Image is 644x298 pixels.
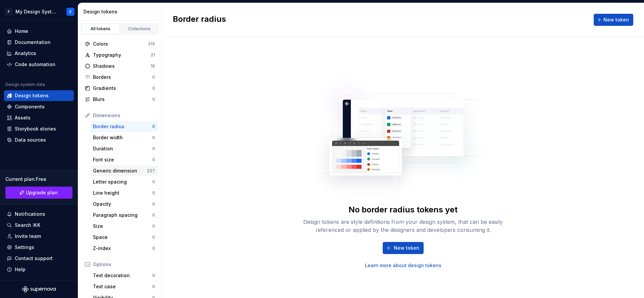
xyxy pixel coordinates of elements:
[15,92,49,99] div: Design tokens
[84,8,159,15] div: Design tokens
[93,41,148,47] div: Colors
[152,223,155,229] div: 0
[93,145,152,152] div: Duration
[5,187,72,199] a: Upgrade plan
[90,270,158,281] a: Text decoration0
[15,39,51,46] div: Documentation
[4,90,74,101] a: Design tokens
[348,204,458,215] div: No border radius tokens yet
[151,63,155,69] div: 16
[69,9,71,14] div: E
[152,86,155,91] div: 0
[152,124,155,129] div: 0
[93,245,152,252] div: Z-index
[90,132,158,143] a: Border width0
[123,26,156,32] div: Collections
[93,190,152,196] div: Line height
[90,281,158,292] a: Text case0
[152,157,155,162] div: 0
[4,59,74,70] a: Code automation
[82,83,158,94] a: Gradients0
[383,242,424,254] button: New token
[4,220,74,231] button: Search ⌘K
[15,28,28,35] div: Home
[82,39,158,49] a: Colors315
[4,123,74,134] a: Storybook stories
[82,72,158,83] a: Borders0
[152,246,155,251] div: 0
[151,52,155,58] div: 21
[4,264,74,275] button: Help
[4,101,74,112] a: Components
[90,210,158,220] a: Paragraph spacing0
[15,137,46,143] div: Data sources
[4,253,74,264] button: Contact support
[93,179,152,185] div: Letter spacing
[93,283,152,290] div: Text case
[147,168,155,173] div: 227
[90,243,158,254] a: Z-index0
[4,26,74,37] a: Home
[93,167,147,174] div: Generic dimension
[152,273,155,278] div: 0
[173,14,226,26] h2: Border radius
[152,135,155,140] div: 0
[90,143,158,154] a: Duration0
[603,16,629,23] span: New token
[152,235,155,240] div: 0
[5,8,13,16] div: P
[152,284,155,289] div: 0
[152,201,155,207] div: 0
[15,50,36,57] div: Analytics
[15,233,41,240] div: Invite team
[4,37,74,48] a: Documentation
[5,82,45,87] div: Design system data
[93,223,152,230] div: Size
[152,74,155,80] div: 0
[90,121,158,132] a: Border radius0
[4,48,74,59] a: Analytics
[15,61,55,68] div: Code automation
[90,199,158,209] a: Opacity0
[93,123,152,130] div: Border radius
[1,4,76,19] button: PMy Design SystemE
[4,231,74,242] a: Invite team
[90,165,158,176] a: Generic dimension227
[93,52,151,58] div: Typography
[15,126,56,132] div: Storybook stories
[152,212,155,218] div: 0
[93,272,152,279] div: Text decoration
[22,286,56,293] svg: Supernova Logo
[93,201,152,207] div: Opacity
[15,222,40,229] div: Search ⌘K
[90,221,158,232] a: Size0
[82,94,158,105] a: Blurs0
[152,190,155,196] div: 0
[152,97,155,102] div: 0
[93,85,152,92] div: Gradients
[93,134,152,141] div: Border width
[394,245,419,251] span: New token
[93,74,152,81] div: Borders
[90,177,158,187] a: Letter spacing0
[93,156,152,163] div: Font size
[93,63,151,69] div: Shadows
[93,234,152,241] div: Space
[4,112,74,123] a: Assets
[93,212,152,218] div: Paragraph spacing
[90,154,158,165] a: Font size0
[82,61,158,71] a: Shadows16
[4,135,74,145] a: Data sources
[152,146,155,151] div: 0
[90,232,158,243] a: Space0
[15,8,58,15] div: My Design System
[84,26,117,32] div: All tokens
[15,114,31,121] div: Assets
[90,188,158,198] a: Line height0
[296,218,511,234] div: Design tokens are style definitions from your design system, that can be easily referenced or app...
[15,211,45,217] div: Notifications
[4,209,74,219] button: Notifications
[148,41,155,47] div: 315
[5,176,72,183] div: Current plan : Free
